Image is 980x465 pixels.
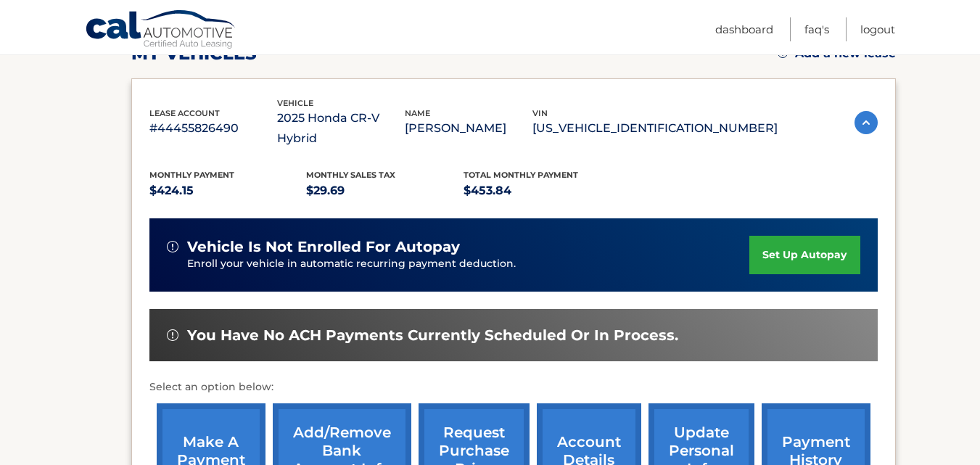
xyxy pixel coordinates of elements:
span: You have no ACH payments currently scheduled or in process. [187,326,678,345]
span: Total Monthly Payment [464,170,578,180]
a: Dashboard [715,17,773,41]
p: $424.15 [149,181,307,201]
p: [US_VEHICLE_IDENTIFICATION_NUMBER] [532,118,778,139]
p: #44455826490 [149,118,277,139]
p: 2025 Honda CR-V Hybrid [277,108,405,149]
p: Select an option below: [149,379,878,396]
a: Cal Automotive [85,9,237,52]
span: lease account [149,108,220,118]
span: Monthly Payment [149,170,234,180]
a: set up autopay [749,236,860,274]
img: accordion-active.svg [855,111,878,134]
img: alert-white.svg [167,329,178,341]
img: alert-white.svg [167,241,178,252]
a: Logout [860,17,895,41]
a: FAQ's [804,17,829,41]
span: vehicle is not enrolled for autopay [187,238,460,256]
span: vin [532,108,548,118]
p: [PERSON_NAME] [405,118,532,139]
span: Monthly sales Tax [306,170,395,180]
span: vehicle [277,98,313,108]
span: name [405,108,430,118]
p: $29.69 [306,181,464,201]
p: Enroll your vehicle in automatic recurring payment deduction. [187,256,750,272]
p: $453.84 [464,181,621,201]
